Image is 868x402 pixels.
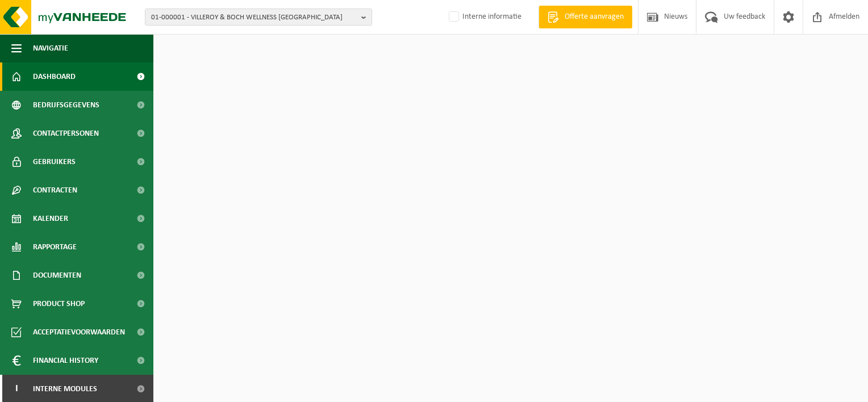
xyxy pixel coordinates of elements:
[145,9,372,26] button: 01-000001 - VILLEROY & BOCH WELLNESS [GEOGRAPHIC_DATA]
[33,290,85,318] span: Product Shop
[33,34,68,62] span: Navigatie
[33,318,125,346] span: Acceptatievoorwaarden
[33,346,98,375] span: Financial History
[33,62,76,91] span: Dashboard
[33,261,81,290] span: Documenten
[446,9,521,26] label: Interne informatie
[33,176,77,204] span: Contracten
[539,6,632,28] a: Offerte aanvragen
[33,119,99,148] span: Contactpersonen
[562,11,627,23] span: Offerte aanvragen
[33,233,77,261] span: Rapportage
[33,148,76,176] span: Gebruikers
[33,91,99,119] span: Bedrijfsgegevens
[33,204,68,233] span: Kalender
[151,9,357,26] span: 01-000001 - VILLEROY & BOCH WELLNESS [GEOGRAPHIC_DATA]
